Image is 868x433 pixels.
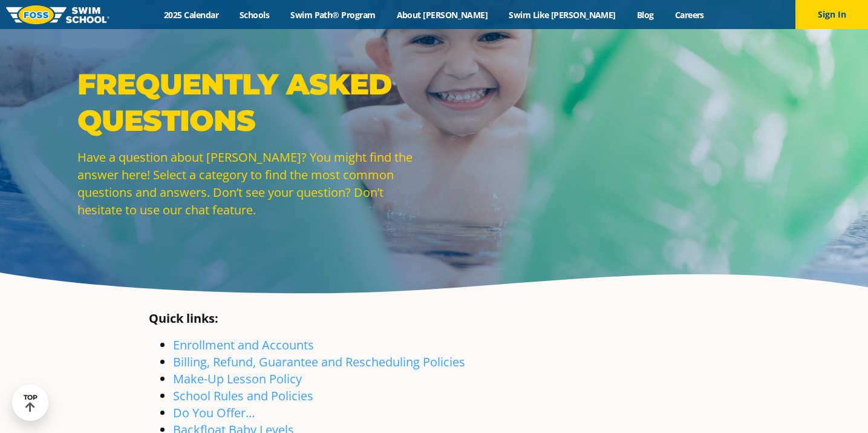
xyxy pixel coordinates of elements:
a: Enrollment and Accounts [173,337,314,353]
a: Make-Up Lesson Policy [173,371,302,387]
p: Have a question about [PERSON_NAME]? You might find the answer here! Select a category to find th... [77,148,428,219]
img: FOSS Swim School Logo [6,5,109,24]
a: Blog [626,9,664,21]
p: Frequently Asked Questions [77,66,428,139]
a: Billing, Refund, Guarantee and Rescheduling Policies [173,354,465,370]
a: Schools [229,9,280,21]
a: About [PERSON_NAME] [386,9,498,21]
a: Do You Offer… [173,405,255,421]
a: School Rules and Policies [173,388,313,404]
strong: Quick links: [149,310,218,326]
a: Swim Like [PERSON_NAME] [498,9,627,21]
a: 2025 Calendar [154,9,229,21]
div: TOP [24,394,38,412]
a: Swim Path® Program [280,9,386,21]
a: Careers [664,9,714,21]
